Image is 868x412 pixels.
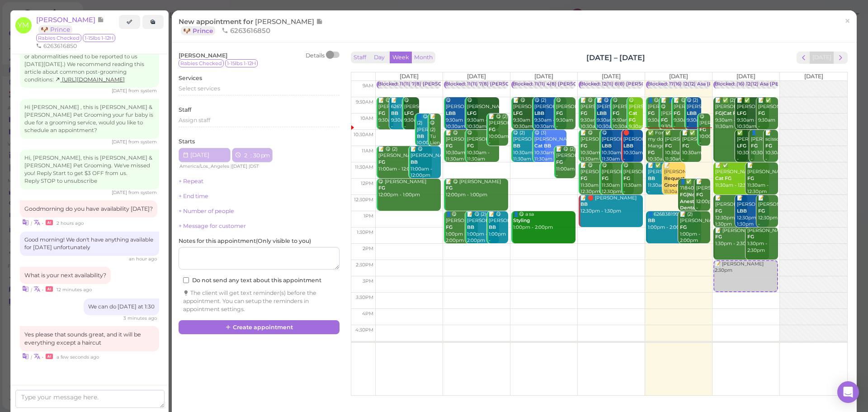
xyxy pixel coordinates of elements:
span: Note [316,17,323,26]
div: Blocked: 11(11) 7(8) [PERSON_NAME] • Appointment [378,81,502,88]
span: 6263616850 [222,26,270,35]
span: [PERSON_NAME] [179,52,227,59]
button: Month [411,52,435,64]
span: DST [250,163,259,169]
b: FG [747,175,754,181]
a: 🐶 Prince [38,25,72,34]
div: • [20,351,159,361]
b: FG [580,175,587,181]
div: 📝 [PERSON_NAME] 12:30pm - 1:30pm [715,195,747,228]
div: Open Intercom Messenger [837,381,859,403]
b: FG [623,175,630,181]
div: 📝 😋 [PERSON_NAME] 9:30am - 10:30am [378,97,393,137]
div: 📝 🛑 [PERSON_NAME] 12:30pm - 1:30pm [580,195,643,215]
b: BB [410,159,418,165]
span: [DATE] [534,73,553,80]
span: 12:30pm [354,197,373,203]
span: from system [128,139,157,145]
div: Yes please that sounds great, and it will be everything except a haircut [20,326,159,351]
b: BB [489,224,496,230]
b: BB [648,175,655,181]
button: Staff [351,52,369,64]
div: Blocked: 11(11) 7(8) [PERSON_NAME] • Appointment [445,81,569,88]
a: [PERSON_NAME] 🐶 Prince [36,15,104,33]
div: 📝 😋 (2) [PERSON_NAME] 11:00am - 12:00pm [556,146,576,186]
div: 📝 😋 [PERSON_NAME] 11:30am - 12:30pm [580,162,613,195]
div: 📝 👤😋 [PERSON_NAME] 9:30am - 10:30am [660,97,676,144]
b: FG [556,110,563,116]
b: LBB [534,110,544,116]
div: 😋 [PERSON_NAME] 11:30am - 12:30pm [601,162,634,195]
span: [DATE] [467,73,486,80]
span: 10/03/2025 10:13am [57,287,92,293]
b: LFG [404,110,414,116]
div: 📝 😋 (2) [PERSON_NAME] 11:00am - 12:00pm [378,146,432,173]
span: 07/31/2025 09:36am [112,139,128,145]
span: 9am [363,83,373,89]
div: 😋 [PERSON_NAME] 10:30am - 11:30am [467,130,499,163]
button: next [834,52,848,64]
div: 👤😋 [PERSON_NAME] 1:00pm - 2:00pm [445,211,478,244]
b: FG [556,159,563,165]
div: 📝 (2) [PERSON_NAME] 1:00pm - 2:00pm [679,211,710,244]
span: 1pm [363,213,373,219]
span: 1-15lbs 1-12H [83,34,115,42]
div: • [20,218,159,227]
b: BB [467,224,474,230]
button: [DATE] [810,52,834,64]
span: 09/10/2025 03:36pm [112,189,128,195]
div: 😋 [PERSON_NAME] 9:30am - 10:30am [404,97,419,137]
b: FG [378,110,385,116]
b: FG [378,159,385,165]
b: FG [489,127,495,133]
div: 📝 😋 [PERSON_NAME] 10:30am - 11:30am [445,130,478,163]
div: 📝 [PERSON_NAME] 1:30pm - 2:30pm [715,227,769,247]
span: 2:30pm [356,262,373,268]
span: New appointment for [179,17,323,35]
div: 📝 scissor 10:30am - 11:30am [765,130,778,170]
div: 📝 😋 [PERSON_NAME] 1:00pm - 2:00pm [488,211,508,251]
span: 3:30pm [356,294,373,300]
span: 3pm [363,278,373,284]
b: FG [648,110,655,116]
div: 😋 (2) [PERSON_NAME] 10:30am - 11:30am [513,130,545,163]
span: Rabies Checked [36,34,81,42]
div: ✅ [PERSON_NAME] 10:30am - 11:30am [665,130,689,163]
button: Create appointment [179,320,340,335]
div: Blocked: 11(11) 4(8) [PERSON_NAME] • Appointment [513,81,637,88]
span: from system [128,88,157,94]
b: FG [580,110,587,116]
i: | [31,354,32,360]
div: 😋 [PERSON_NAME] 10:00am - 11:00am [699,114,710,153]
div: 📝 [PERSON_NAME] 12:30pm - 1:30pm [758,195,778,235]
div: 🛑 [PERSON_NAME] 10:30am - 11:30am [623,130,643,170]
b: FG [758,208,765,214]
b: LFG [737,110,746,116]
span: [DATE] [804,73,823,80]
span: × [844,14,850,27]
b: FG [467,143,474,149]
i: | [31,287,32,293]
div: 👤😋 a sa 1:00pm - 2:00pm [513,211,576,231]
span: 1:30pm [357,229,373,235]
b: FG [680,224,687,230]
div: 👤😋 (2) [PERSON_NAME] 10:00am - 11:00am [416,114,432,160]
b: LBB [737,208,747,214]
b: LFG [467,110,476,116]
b: FG [648,150,655,156]
label: Services [179,74,202,82]
div: 😋 [PERSON_NAME] 9:30am - 10:30am [556,97,576,137]
div: 📝 ✅ [PERSON_NAME] 9:30am - 10:30am [736,97,769,130]
div: ✅ For my dog, Mango 10:30am - 11:30am [647,130,671,170]
div: 📝 [PERSON_NAME] 11:30am - 12:30pm [747,162,778,195]
div: 📝 [PERSON_NAME] 12:00pm - 1:00pm [696,179,711,218]
b: BB [513,143,520,149]
div: The client will get text reminder(s) before the appointment. You can setup the reminders in appoi... [183,289,335,313]
div: 📝 6267567152 9:30am - 10:30am [391,97,406,137]
div: Hi [PERSON_NAME] , this is [PERSON_NAME] & [PERSON_NAME] Pet Grooming your fur baby is due for a ... [20,99,159,139]
div: Good morning! We don't have anything available for [DATE] unfortunately [20,232,159,256]
div: 😋 [PERSON_NAME] 9:30am - 10:30am [445,97,478,130]
div: 👤[PERSON_NAME] 10:30am - 11:30am [750,130,769,170]
b: Cat FG [715,175,731,181]
label: Starts [179,137,195,146]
